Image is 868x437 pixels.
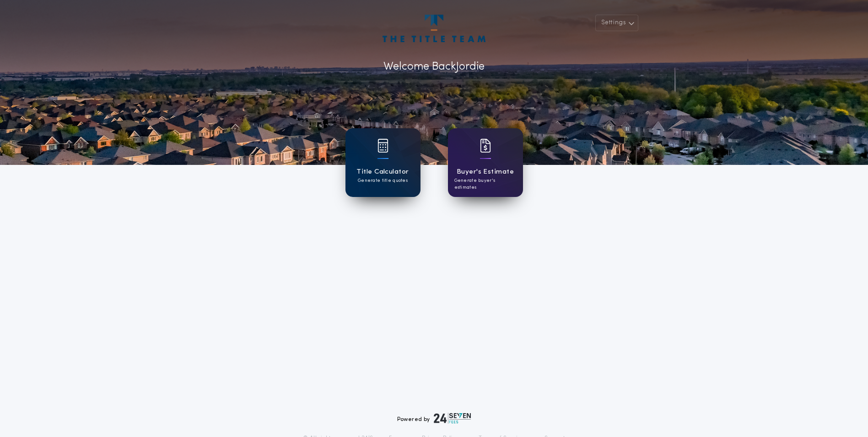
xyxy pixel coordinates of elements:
a: card iconTitle CalculatorGenerate title quotes [345,128,421,197]
div: Powered by [397,413,471,424]
p: Welcome Back Jordie [383,59,485,75]
img: card icon [377,139,388,153]
img: account-logo [383,15,485,42]
a: card iconBuyer's EstimateGenerate buyer's estimates [448,128,523,197]
img: card icon [480,139,491,153]
h1: Buyer's Estimate [457,167,514,177]
button: Settings [595,15,638,31]
p: Generate buyer's estimates [454,177,517,191]
img: logo [434,413,471,424]
h1: Title Calculator [356,167,409,177]
p: Generate title quotes [358,177,408,184]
